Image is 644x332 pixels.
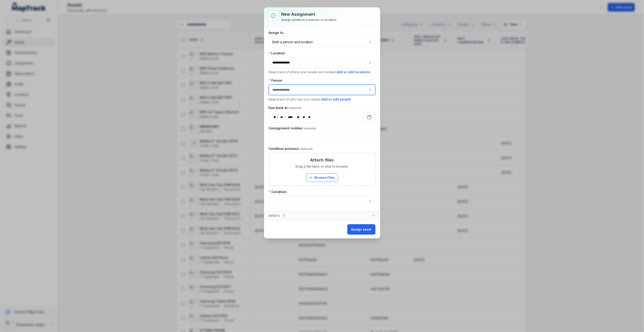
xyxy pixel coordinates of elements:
[281,18,337,22] div: Assign assets to a person or location.
[269,97,375,102] p: Keep track of who has your assets.
[307,115,312,119] div: am/pm,
[269,30,286,35] label: Assign to...
[310,157,334,163] h3: Attach files
[300,115,301,119] div: :
[269,146,313,151] label: Condition picture/s
[269,106,301,110] label: Due back at
[286,115,295,119] div: year,
[269,213,286,219] span: Assets
[269,37,375,47] button: Both a person and location
[347,224,375,235] button: Assign asset
[278,115,285,119] div: month,
[269,70,375,75] p: Keep track of where your assets are located.
[296,115,301,119] div: hour,
[269,78,283,83] label: Person
[269,85,375,95] input: assignment-add:person-label
[269,126,316,131] label: Consignment number
[285,115,286,119] div: /
[337,70,370,75] button: Add or edit locations
[282,213,286,219] div: 1
[363,112,375,122] button: Calendar
[295,115,296,119] div: ,
[321,97,351,102] button: Add or edit people
[269,51,285,55] label: Location
[269,190,287,194] label: Condition
[296,164,348,169] span: Drag a file here, or click to browse.
[273,115,277,119] div: day,
[277,115,278,119] div: /
[264,211,380,220] button: Assets1
[281,11,337,18] h3: New assignment
[301,115,306,119] div: minute,
[306,173,338,182] button: Browse Files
